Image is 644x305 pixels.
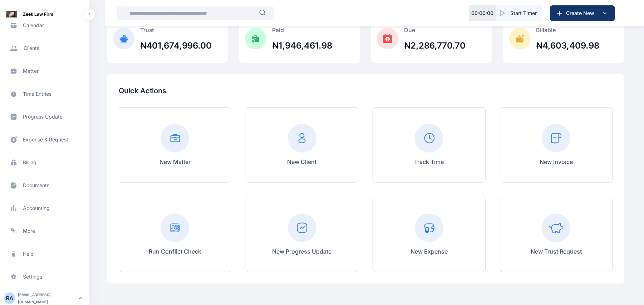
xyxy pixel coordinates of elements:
p: Track Time [414,157,444,166]
a: help [4,245,85,262]
p: New Trust Request [531,247,582,256]
p: New Client [287,157,317,166]
p: New Invoice [540,157,573,166]
p: New Progress Update [272,247,332,256]
a: expense & request [4,131,85,148]
div: R A [4,294,15,302]
p: New Matter [159,157,191,166]
a: settings [4,268,85,285]
p: Run Conflict Check [149,247,201,256]
h2: ₦4,603,409.98 [536,40,600,51]
span: Create New [563,10,600,17]
a: documents [4,177,85,194]
a: more [4,222,85,240]
button: RA [4,292,15,304]
span: Start Timer [510,10,537,17]
button: Start Timer [496,5,542,21]
h2: ₦401,674,996.00 [140,40,212,51]
p: Trust [140,26,212,34]
h2: ₦1,946,461.98 [272,40,332,51]
a: progress update [4,108,85,125]
a: matter [4,62,85,80]
span: Zeek Law Firm [23,11,53,18]
p: 00 : 00 : 00 [471,10,493,17]
a: calendar [4,17,85,34]
h2: ₦2,286,770.70 [404,40,466,51]
p: New Expense [411,247,448,256]
p: Due [404,26,466,34]
button: Create New [550,5,615,21]
a: clients [4,40,85,57]
p: Paid [272,26,332,34]
a: time entries [4,85,85,102]
a: accounting [4,200,85,217]
p: Billable [536,26,600,34]
a: billing [4,154,85,171]
p: Quick Actions [119,86,613,96]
